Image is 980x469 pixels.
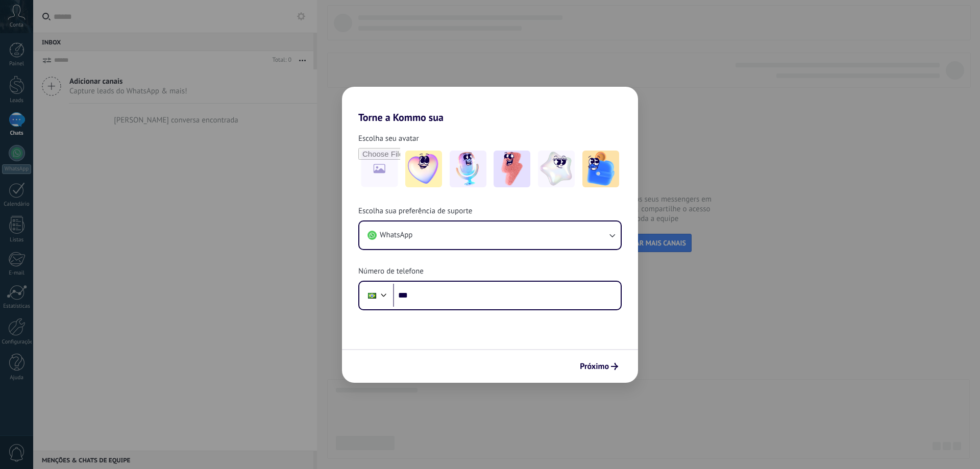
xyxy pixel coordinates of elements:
button: WhatsApp [359,221,621,249]
img: -2.jpeg [450,151,486,187]
img: -1.jpeg [405,151,442,187]
span: Número de telefone [358,266,424,277]
button: Próximo [575,358,623,375]
img: -5.jpeg [582,151,619,187]
img: -4.jpeg [538,151,575,187]
span: Próximo [580,363,609,370]
span: Escolha sua preferência de suporte [358,206,472,216]
span: WhatsApp [380,230,412,240]
div: Brazil: + 55 [362,285,382,306]
img: -3.jpeg [494,151,530,187]
span: Escolha seu avatar [358,134,419,144]
h2: Torne a Kommo sua [342,87,638,124]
